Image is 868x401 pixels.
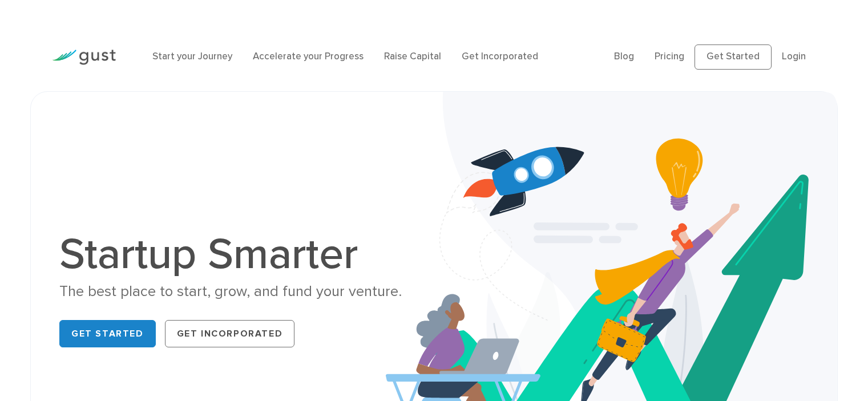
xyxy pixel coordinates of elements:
a: Pricing [655,51,684,62]
div: The best place to start, grow, and fund your venture. [59,282,425,302]
a: Start your Journey [152,51,232,62]
a: Accelerate your Progress [253,51,364,62]
a: Login [782,51,806,62]
img: Gust Logo [52,50,116,65]
a: Get Incorporated [165,320,295,347]
h1: Startup Smarter [59,233,425,276]
a: Blog [614,51,634,62]
a: Raise Capital [384,51,441,62]
a: Get Incorporated [462,51,538,62]
a: Get Started [695,44,772,70]
a: Get Started [59,320,156,347]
